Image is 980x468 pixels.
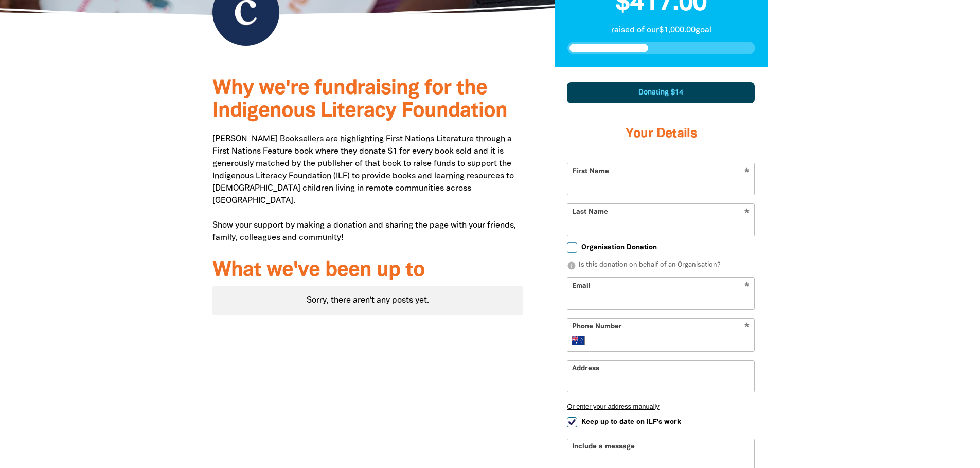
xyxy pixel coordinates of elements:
i: info [567,261,576,270]
div: Paginated content [212,286,524,315]
i: Required [744,323,750,332]
p: [PERSON_NAME] Booksellers are highlighting First Nations Literature through a First Nations Featu... [212,133,524,244]
button: Or enter your address manually [567,403,755,410]
p: raised of our $1,000.00 goal [567,24,755,36]
span: Organisation Donation [581,242,657,252]
input: Organisation Donation [567,242,577,253]
p: Is this donation on behalf of an Organisation? [567,260,755,271]
span: Why we're fundraising for the Indigenous Literacy Foundation [212,79,507,121]
input: Keep up to date on ILF's work [567,417,577,427]
span: Keep up to date on ILF's work [581,417,681,427]
div: Donating $14 [567,82,755,103]
h3: Your Details [567,114,755,155]
div: Sorry, there aren't any posts yet. [212,286,524,315]
h3: What we've been up to [212,259,524,282]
